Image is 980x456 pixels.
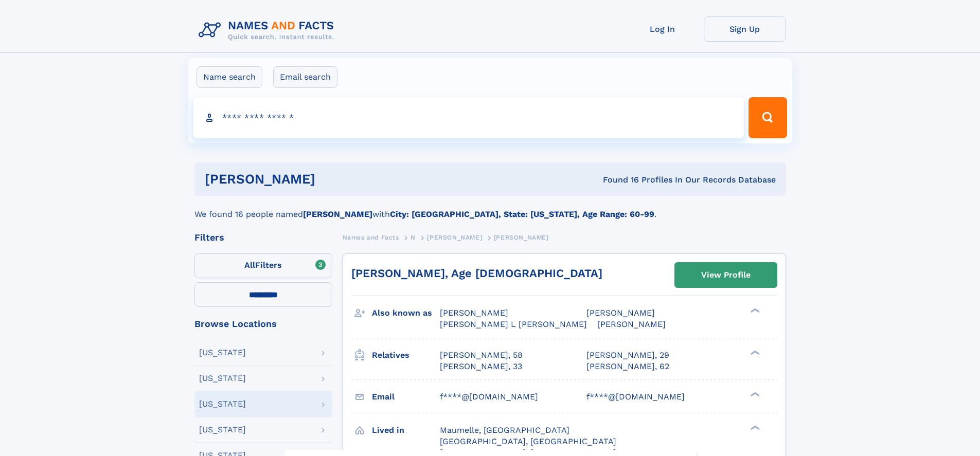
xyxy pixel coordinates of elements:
div: Filters [194,233,332,242]
a: [PERSON_NAME], 29 [586,350,669,361]
span: [GEOGRAPHIC_DATA], [GEOGRAPHIC_DATA] [440,436,616,446]
div: ❯ [748,307,760,314]
div: [US_STATE] [199,400,246,408]
span: [PERSON_NAME] [597,319,666,329]
label: Email search [273,66,337,88]
b: City: [GEOGRAPHIC_DATA], State: [US_STATE], Age Range: 60-99 [390,209,654,219]
h3: Email [372,388,440,406]
button: Search Button [749,97,787,138]
span: All [244,260,255,270]
div: Browse Locations [194,319,332,329]
a: Sign Up [704,16,786,42]
h3: Lived in [372,422,440,439]
a: [PERSON_NAME], Age [DEMOGRAPHIC_DATA] [351,267,602,280]
a: [PERSON_NAME], 58 [440,350,523,361]
img: Logo Names and Facts [194,16,343,44]
div: We found 16 people named with . [194,196,786,221]
a: Log In [621,16,704,42]
span: [PERSON_NAME] [440,308,508,318]
div: ❯ [748,391,760,397]
div: ❯ [748,349,760,356]
span: N [411,234,416,241]
h3: Also known as [372,304,440,322]
span: [PERSON_NAME] [586,308,655,318]
a: View Profile [675,263,777,287]
a: [PERSON_NAME], 62 [586,361,669,372]
div: ❯ [748,424,760,431]
a: Names and Facts [343,231,399,244]
label: Name search [197,66,262,88]
span: [PERSON_NAME] L [PERSON_NAME] [440,319,587,329]
div: [US_STATE] [199,426,246,434]
div: [US_STATE] [199,349,246,357]
div: Found 16 Profiles In Our Records Database [459,174,776,186]
div: [US_STATE] [199,374,246,382]
span: Maumelle, [GEOGRAPHIC_DATA] [440,425,569,435]
a: [PERSON_NAME] [427,231,482,244]
div: View Profile [701,263,751,287]
span: [PERSON_NAME] [427,234,482,241]
b: [PERSON_NAME] [303,209,372,219]
input: search input [193,97,744,138]
span: [PERSON_NAME] [494,234,549,241]
a: [PERSON_NAME], 33 [440,361,522,372]
h3: Relatives [372,346,440,364]
a: N [411,231,416,244]
h1: [PERSON_NAME] [205,173,459,186]
label: Filters [194,253,332,278]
